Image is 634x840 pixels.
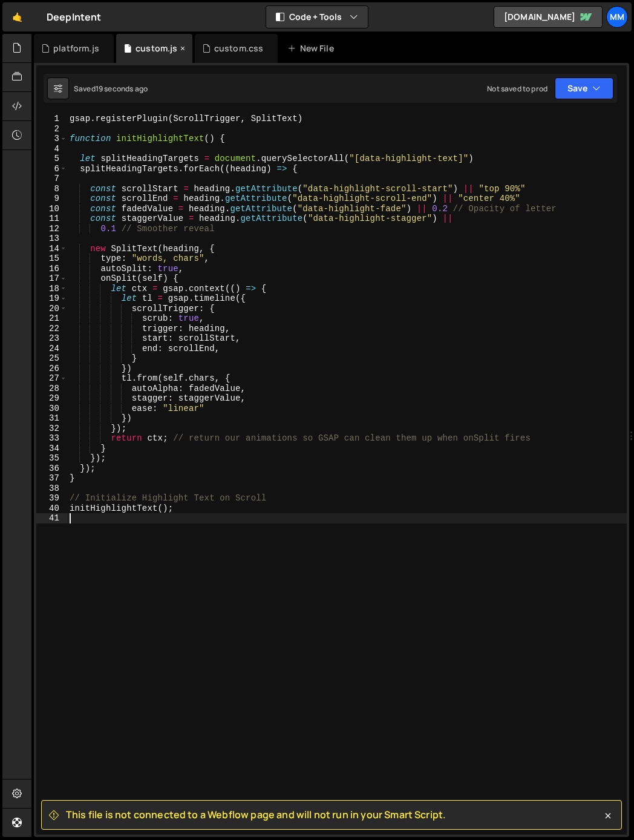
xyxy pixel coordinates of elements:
div: 5 [36,154,67,164]
div: 32 [36,424,67,434]
div: 35 [36,453,67,464]
div: custom.css [214,42,264,54]
div: 3 [36,134,67,144]
div: 18 [36,284,67,294]
div: 25 [36,353,67,364]
div: 19 [36,294,67,304]
div: 13 [36,234,67,244]
div: 41 [36,513,67,523]
div: 37 [36,473,67,484]
div: 20 [36,304,67,314]
div: DeepIntent [47,10,102,24]
div: 21 [36,313,67,324]
div: 6 [36,164,67,174]
div: 30 [36,404,67,414]
div: 10 [36,204,67,214]
span: This file is not connected to a Webflow page and will not run in your Smart Script. [66,808,446,821]
div: 7 [36,174,67,184]
a: 🤙 [2,2,32,31]
div: 28 [36,384,67,394]
div: custom.js [136,42,177,54]
div: 39 [36,493,67,504]
div: New File [287,42,338,54]
div: 33 [36,433,67,444]
div: 17 [36,274,67,284]
div: 38 [36,484,67,494]
button: Code + Tools [266,6,368,28]
div: 24 [36,344,67,354]
button: Save [555,77,613,99]
div: 14 [36,244,67,254]
div: 19 seconds ago [96,84,148,94]
a: [DOMAIN_NAME] [494,6,603,28]
div: 12 [36,224,67,234]
div: 1 [36,114,67,124]
div: 34 [36,444,67,454]
div: 26 [36,364,67,374]
div: 29 [36,393,67,404]
div: 16 [36,264,67,274]
div: Not saved to prod [487,84,547,94]
div: 11 [36,214,67,224]
div: Saved [74,84,148,94]
div: 27 [36,373,67,384]
div: 31 [36,413,67,424]
div: 9 [36,194,67,204]
div: 36 [36,464,67,474]
div: 40 [36,504,67,514]
a: mm [606,6,628,28]
div: 23 [36,333,67,344]
div: 22 [36,324,67,334]
div: 8 [36,184,67,194]
div: 4 [36,144,67,154]
div: 2 [36,124,67,134]
div: 15 [36,254,67,264]
div: platform.js [53,42,99,54]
